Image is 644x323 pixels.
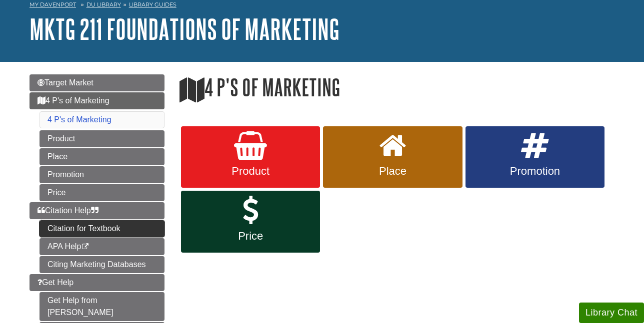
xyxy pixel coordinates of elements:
a: DU Library [86,1,121,8]
span: Product [188,165,312,178]
span: Get Help [37,278,73,287]
span: Target Market [37,78,93,87]
a: Price [181,191,320,253]
h1: 4 P's of Marketing [179,74,614,102]
a: Place [39,148,164,165]
span: Place [330,165,454,178]
a: Get Help [29,274,164,291]
a: Price [39,184,164,201]
a: Target Market [29,74,164,91]
span: Promotion [473,165,597,178]
i: This link opens in a new window [81,244,89,250]
a: Get Help from [PERSON_NAME] [39,292,164,321]
a: Citation for Textbook [39,220,164,237]
a: 4 P's of Marketing [47,115,111,124]
a: Library Guides [129,1,176,8]
a: MKTG 211 Foundations of Marketing [29,13,339,44]
a: Place [323,126,462,188]
a: 4 P's of Marketing [29,92,164,109]
a: APA Help [39,238,164,255]
a: Citing Marketing Databases [39,256,164,273]
span: 4 P's of Marketing [37,96,109,105]
span: Citation Help [37,206,98,215]
a: Product [39,130,164,147]
span: Price [188,230,312,243]
a: Promotion [39,166,164,183]
a: My Davenport [29,0,76,9]
a: Citation Help [29,202,164,219]
a: Promotion [465,126,604,188]
a: Product [181,126,320,188]
button: Library Chat [579,303,644,323]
